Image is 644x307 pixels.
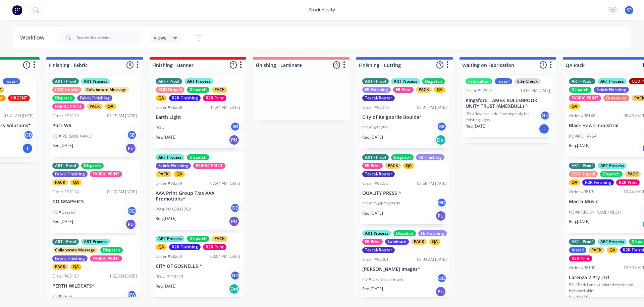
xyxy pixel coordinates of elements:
span: Views [154,34,166,41]
div: Fabric Finishing [594,87,629,93]
p: Req. [DATE] [52,143,73,149]
div: Dispatch [569,87,591,93]
div: Fabric Finishing [52,171,88,177]
div: ART - Proof [569,163,595,169]
div: Install [569,247,586,253]
div: FB Print [393,87,414,93]
div: Order #98232 [362,180,389,186]
div: FB Print [362,239,383,245]
div: QA [105,103,116,109]
div: PACK [416,87,432,93]
div: ART - Proof [52,78,79,84]
div: ART Process [391,78,420,84]
div: GD [23,130,34,140]
div: R2R Finishing [582,179,614,185]
div: Texcel/Router [362,171,395,177]
div: R2R Print [203,95,226,101]
div: QA [174,171,185,177]
div: PU [229,216,239,227]
p: AAA Print Group T/as AAA Promotions^ [156,190,240,202]
p: Req. [DATE] [156,283,176,289]
div: GD [437,198,447,208]
div: ART Process [81,78,110,84]
p: Kingsford - AMEX BULLSBROOK UNITY TRUST (AMEXBULL) ^ [466,98,550,109]
div: SB [230,122,240,132]
div: ART - Proof [156,78,182,84]
p: Req. [DATE] [569,294,590,300]
div: Site Check [515,78,540,84]
div: Order #98208 [156,104,182,110]
div: 08:04 AM [DATE] [417,256,447,262]
div: Collaborate Message [52,247,98,253]
div: ART - ProofART ProcessCOD UnpaidCollaborate MessageDispatchFabric FinishingFABRIC PRINTPACKQAOrde... [50,76,140,157]
p: PO # [156,125,165,131]
div: Install [3,78,20,84]
div: QA [70,264,82,270]
p: Req. [DATE] [362,286,383,292]
p: QUALITY PRESS ^ [362,190,447,196]
p: Req. [DATE] [569,219,590,225]
div: ART Process [362,230,391,236]
p: [PERSON_NAME] Images* [362,266,447,272]
div: QA [569,103,580,109]
p: PO #: P193129 [156,274,183,280]
div: ART - ProofART ProcessCOD UnpaidDispatchPACKQAR2R FinishingR2R PrintOrder #9820811:44 AM [DATE]Ea... [153,76,243,148]
div: Order #98114 [52,189,79,195]
div: ART - Proof [569,78,595,84]
p: Req. [DATE] [362,134,383,140]
p: PO #Steph [52,293,72,299]
div: Texcel/Router [362,247,395,253]
div: QA [70,179,82,185]
div: ART Process [598,163,627,169]
p: PO #[PERSON_NAME] [52,133,92,139]
div: Fabric Finishing [156,163,191,169]
p: PO #Lake Grace Bowls [362,277,404,283]
div: Dispatch [52,95,75,101]
div: Order #97962 [466,88,492,94]
div: ART Process [184,78,213,84]
div: SB [127,130,137,140]
p: Earth Light [156,114,240,120]
div: 09:10 AM [DATE] [107,189,137,195]
div: ART Process [598,239,627,245]
div: R2R Finishing [169,244,201,250]
div: ART - Proof [569,239,595,245]
div: PACK [385,163,401,169]
div: URGENT [8,95,30,101]
div: ART - Proof [52,239,79,245]
div: R2R Print [569,255,592,261]
div: ART - ProofDispatchFabric FinishingFABRIC PRINTPACKQAOrder #9811409:10 AM [DATE]GO GRAPHICSPO #Ga... [50,160,140,233]
div: Order #98261 [362,256,389,262]
p: City of Kalgoorlie Boulder [362,114,447,120]
div: PU [435,286,446,297]
div: ART Process [81,239,110,245]
div: PACK [411,239,427,245]
div: R2R Print [616,179,640,185]
div: PACK [156,171,171,177]
div: 02:58 PM [DATE] [417,180,447,186]
div: Fabric Finishing [77,95,112,101]
p: PO #PO-OPO023135 [362,201,400,207]
div: FB Finishing [362,87,391,93]
div: GD [230,203,240,213]
p: Req. [DATE] [569,143,590,149]
div: FabricationInstallSite CheckOrder #9796210:06 AM [DATE]Kingsford - AMEX BULLSBROOK UNITY TRUST (A... [463,76,553,137]
div: PACK [212,87,227,93]
div: FABRIC PRINT [90,255,122,261]
div: QA [156,244,167,250]
div: Order #98233 [156,253,182,259]
div: Dispatch [187,87,209,93]
div: ART - Proof [52,163,79,169]
div: Order #98193 [52,273,79,279]
div: Dispatch [393,230,416,236]
div: PACK [52,179,68,185]
div: Order #98213 [362,104,389,110]
div: Order #98119 [52,113,79,119]
p: PO #Park Lane - updated mesh and billboard skin [569,282,643,294]
div: PU [229,135,239,145]
div: QA [156,95,167,101]
div: Outsource [603,95,629,101]
div: FABRIC PRINT [52,103,85,109]
div: ART - Proof [362,154,389,160]
div: FB Finishing [418,230,447,236]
